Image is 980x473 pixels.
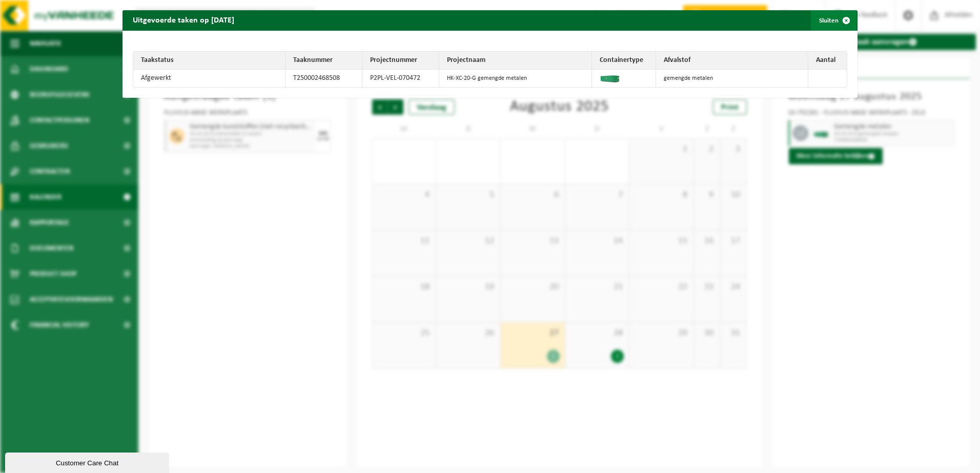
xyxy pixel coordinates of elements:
th: Aantal [808,52,847,70]
img: HK-XC-20-GN-00 [600,72,620,82]
iframe: chat widget [5,450,171,473]
button: Sluiten [811,10,856,31]
th: Containertype [592,52,656,70]
td: T250002468508 [285,70,362,87]
td: gemengde metalen [656,70,808,87]
th: Projectnaam [439,52,591,70]
th: Taaknummer [285,52,362,70]
th: Taakstatus [133,52,285,70]
td: P2PL-VEL-070472 [362,70,439,87]
h2: Uitgevoerde taken op [DATE] [122,10,244,30]
td: HK-XC-20-G gemengde metalen [439,70,591,87]
th: Afvalstof [656,52,808,70]
td: Afgewerkt [133,70,285,87]
th: Projectnummer [362,52,439,70]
